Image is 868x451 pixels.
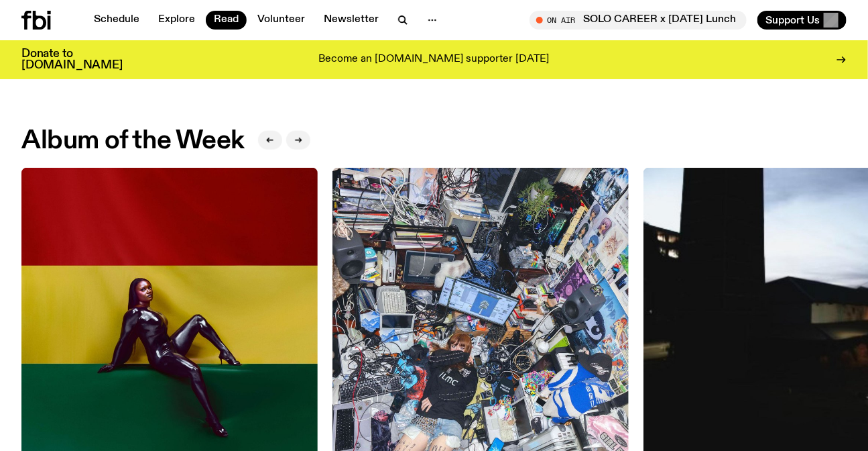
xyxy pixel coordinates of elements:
[319,54,550,66] p: Become an [DOMAIN_NAME] supporter [DATE]
[530,11,747,30] button: On AirSOLO CAREER x [DATE] Lunch
[249,11,313,30] a: Volunteer
[21,48,123,71] h3: Donate to [DOMAIN_NAME]
[765,14,820,26] span: Support Us
[316,11,387,30] a: Newsletter
[150,11,203,30] a: Explore
[21,129,245,153] h2: Album of the Week
[86,11,147,30] a: Schedule
[206,11,247,30] a: Read
[757,11,847,30] button: Support Us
